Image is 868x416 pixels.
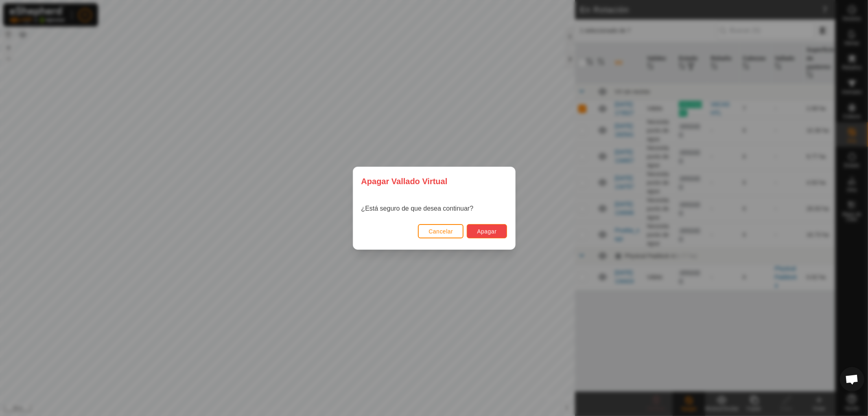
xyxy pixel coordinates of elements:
button: Cancelar [418,224,464,238]
button: Apagar [467,224,507,238]
p: ¿Está seguro de que desea continuar? [361,204,474,214]
span: Apagar Vallado Virtual [361,175,448,187]
span: Cancelar [429,228,453,235]
span: Apagar [477,228,496,235]
a: Chat abierto [840,367,864,392]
